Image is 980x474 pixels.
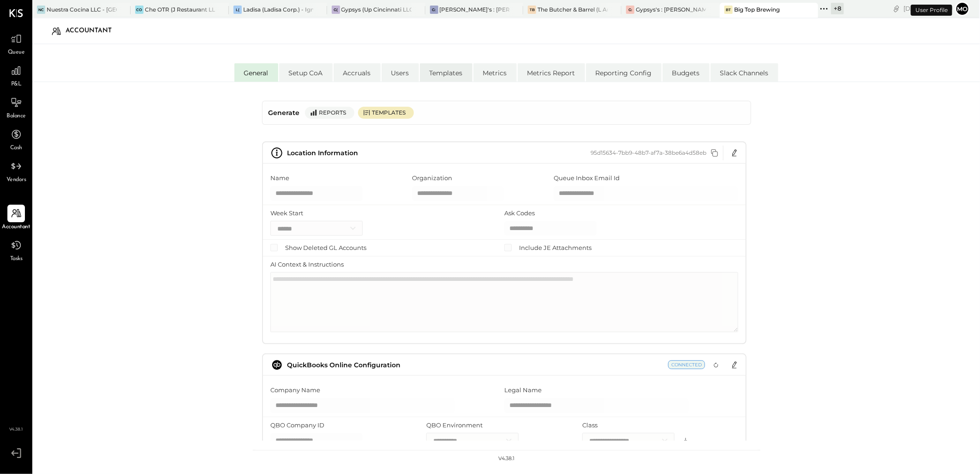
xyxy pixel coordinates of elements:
[903,4,953,13] div: [DATE]
[504,209,535,218] label: Ask Codes
[319,109,350,116] div: Reports
[0,126,32,152] a: Cash
[233,6,242,14] div: L(
[47,6,117,13] div: Nuestra Cocina LLC - [GEOGRAPHIC_DATA]
[8,49,25,57] span: Queue
[420,63,472,82] li: Templates
[382,63,419,82] li: Users
[287,149,358,157] span: Location Information
[268,105,299,121] h4: Generate
[270,386,320,395] label: Company Name
[911,5,952,16] div: User Profile
[270,260,344,269] label: AI Context & Instructions
[10,255,23,263] span: Tasks
[2,223,30,231] span: Accountant
[430,6,438,14] div: G:
[372,109,409,116] div: Templates
[554,174,620,182] label: Queue Inbox Email Id
[412,174,452,182] label: Organization
[358,107,414,119] button: Templates
[270,209,303,218] label: Week Start
[0,94,32,121] a: Balance
[892,4,901,13] div: copy link
[243,6,313,13] div: Ladisa (Ladisa Corp.) - Ignite
[636,6,706,13] div: Gypsys's : [PERSON_NAME] on the levee
[426,421,483,430] label: QBO Environment
[831,3,844,14] div: + 8
[37,6,45,14] div: NC
[285,243,366,252] label: Show Deleted GL Accounts
[0,237,32,263] a: Tasks
[10,144,22,152] span: Cash
[528,6,536,14] div: TB
[341,6,412,13] div: Gypsys (Up Cincinnati LLC) - Ignite
[279,63,333,82] li: Setup CoA
[668,360,705,369] span: Current Status: Connected
[473,63,517,82] li: Metrics
[955,1,970,16] button: Mo
[6,176,26,184] span: Vendors
[518,63,585,82] li: Metrics Report
[6,112,26,121] span: Balance
[11,80,22,89] span: P&L
[591,149,706,156] div: 95d15634-7bb9-48b7-af7a-38be6a4d58eb
[734,6,780,13] div: Big Top Brewing
[145,6,215,13] div: Che OTR (J Restaurant LLC) - Ignite
[334,63,381,82] li: Accruals
[270,421,324,430] label: QBO Company ID
[440,6,510,13] div: [PERSON_NAME]'s : [PERSON_NAME]'s
[0,158,32,184] a: Vendors
[663,63,710,82] li: Budgets
[582,421,598,430] label: Class
[0,205,32,231] a: Accountant
[519,243,592,252] label: Include JE Attachments
[66,24,121,38] div: Accountant
[709,147,720,158] button: Copy id
[711,63,778,82] li: Slack Channels
[0,62,32,89] a: P&L
[135,6,143,14] div: CO
[504,386,542,395] label: Legal Name
[287,361,400,369] span: QuickBooks Online Configuration
[499,455,515,462] div: v 4.38.1
[332,6,340,14] div: G(
[626,6,634,14] div: G:
[305,107,354,119] button: Reports
[234,63,278,82] li: General
[538,6,608,13] div: The Butcher & Barrel (L Argento LLC) - [GEOGRAPHIC_DATA]
[586,63,662,82] li: Reporting Config
[724,6,733,14] div: BT
[0,30,32,57] a: Queue
[678,433,693,448] button: Get classes from QBO (make sure token is "Connected")
[270,174,289,182] label: Name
